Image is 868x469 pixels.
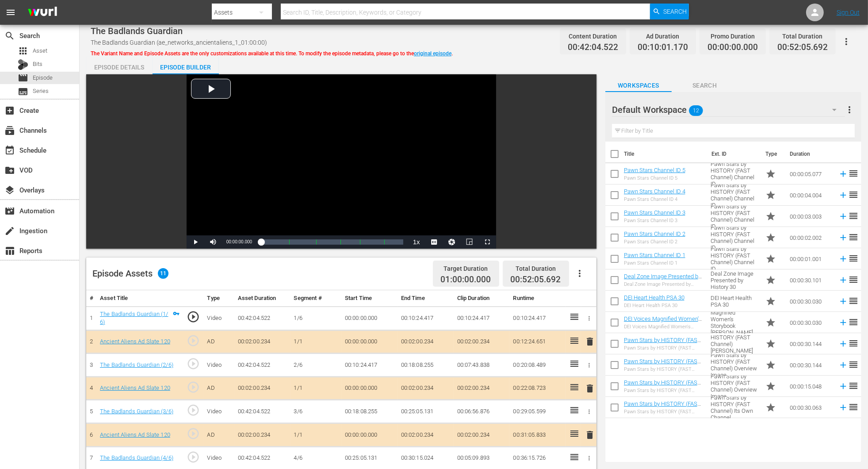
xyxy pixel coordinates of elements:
[100,384,170,391] a: Ancient Aliens Ad Slate 120
[786,291,835,312] td: 00:00:30.030
[786,248,835,269] td: 00:00:01.001
[624,252,685,258] a: Pawn Stars Channel ID 1
[441,262,491,275] div: Target Duration
[86,290,96,307] th: #
[4,185,15,196] span: Overlays
[33,60,42,69] span: Bits
[187,450,200,464] span: play_circle_outline
[100,338,170,345] a: Ancient Aliens Ad Slate 120
[786,312,835,333] td: 00:00:30.030
[765,275,776,285] span: Promo
[765,402,776,413] span: Promo
[585,335,595,348] button: delete
[509,354,566,377] td: 00:20:08.489
[765,190,776,200] span: Promo
[509,423,566,447] td: 00:31:05.833
[86,57,153,78] div: Episode Details
[86,377,96,400] td: 4
[765,169,776,179] span: Promo
[341,377,398,400] td: 00:00:00.000
[291,423,341,447] td: 1/1
[624,409,704,415] div: Pawn Stars by HISTORY (FAST Channel) Its Own Channel
[568,42,618,53] span: 00:42:04.522
[777,42,828,53] span: 00:52:05.692
[461,235,478,249] button: Picture-in-Picture
[4,206,15,216] span: Automation
[454,354,510,377] td: 00:07:43.838
[838,360,848,370] svg: Add to Episode
[848,296,859,306] span: reorder
[291,377,341,400] td: 1/1
[838,318,848,327] svg: Add to Episode
[33,87,49,96] span: Series
[203,354,234,377] td: Video
[86,57,153,74] button: Episode Details
[848,253,859,264] span: reorder
[765,232,776,243] span: Promo
[848,168,859,179] span: reorder
[689,101,703,120] span: 12
[624,196,685,202] div: Pawn Stars Channel ID 4
[624,400,701,414] a: Pawn Stars by HISTORY (FAST Channel) Its Own Channel
[672,80,738,91] span: Search
[624,260,685,266] div: Pawn Stars Channel ID 1
[291,330,341,354] td: 1/1
[838,190,848,200] svg: Add to Episode
[454,423,510,447] td: 00:02:00.234
[838,169,848,179] svg: Add to Episode
[398,377,454,400] td: 00:02:00.234
[848,211,859,221] span: reorder
[786,354,835,376] td: 00:00:30.144
[624,231,685,237] a: Pawn Stars Channel ID 2
[624,175,685,181] div: Pawn Stars Channel ID 5
[509,330,566,354] td: 00:12:24.651
[848,189,859,200] span: reorder
[234,354,291,377] td: 00:42:04.522
[765,360,776,370] span: Promo
[234,377,291,400] td: 00:02:00.234
[624,209,685,216] a: Pawn Stars Channel ID 3
[18,86,28,97] span: Series
[91,50,453,57] span: The Variant Name and Episode Assets are the only customizations available at this time. To modify...
[848,232,859,242] span: reorder
[341,290,398,307] th: Start Time
[187,235,204,249] button: Play
[765,296,776,307] span: Promo
[624,303,684,308] div: DEI Heart Health PSA 30
[234,400,291,423] td: 00:42:04.522
[624,142,706,166] th: Title
[291,354,341,377] td: 2/6
[707,354,762,376] td: Pawn Stars by HISTORY (FAST Channel) Overview Image
[707,163,762,185] td: Pawn Stars by HISTORY (FAST Channel) Channel ID
[838,254,848,264] svg: Add to Episode
[4,105,15,116] span: Create
[33,46,47,55] span: Asset
[624,167,685,173] a: Pawn Stars Channel ID 5
[4,31,15,41] span: Search
[153,57,219,74] button: Episode Builder
[707,291,762,312] td: DEI Heart Health PSA 30
[408,235,425,249] button: Playback Rate
[624,273,702,286] a: Deal Zone Image Presented by History 30
[765,338,776,349] span: Promo
[707,227,762,248] td: Pawn Stars by HISTORY (FAST Channel) Channel ID
[511,274,561,284] span: 00:52:05.692
[234,306,291,330] td: 00:42:04.522
[478,235,496,249] button: Fullscreen
[86,354,96,377] td: 3
[848,317,859,327] span: reorder
[707,269,762,291] td: Deal Zone Image Presented by History 30
[786,163,835,185] td: 00:00:05.077
[4,145,15,156] span: Schedule
[443,235,461,249] button: Jump To Time
[786,185,835,206] td: 00:00:04.004
[765,211,776,222] span: Promo
[707,333,762,354] td: Pawn Stars by HISTORY (FAST Channel) [PERSON_NAME] of all Trades
[91,26,183,36] span: The Badlands Guardian
[187,310,200,323] span: play_circle_outline
[624,324,704,330] div: DEI Voices Magnified Women's Storybook [PERSON_NAME] 30
[414,50,451,57] a: original episode
[203,306,234,330] td: Video
[624,281,704,287] div: Deal Zone Image Presented by History 30
[585,428,595,441] button: delete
